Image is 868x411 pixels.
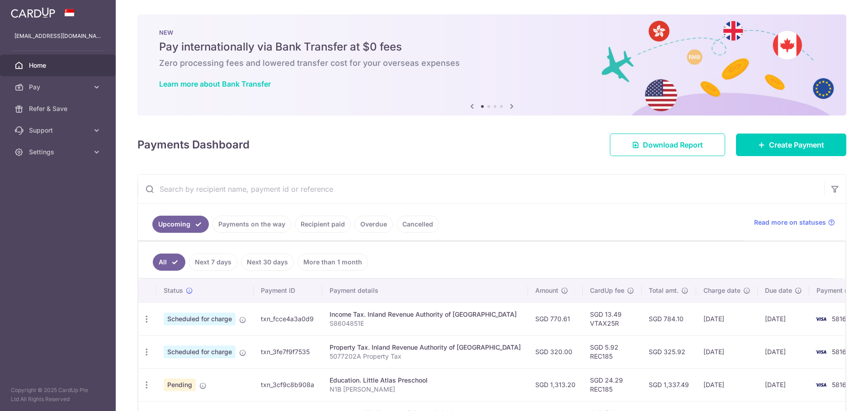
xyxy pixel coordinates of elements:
td: [DATE] [696,368,758,401]
td: SGD 770.61 [528,302,583,335]
a: All [153,254,185,271]
input: Search by recipient name, payment id or reference [138,175,824,203]
p: [EMAIL_ADDRESS][DOMAIN_NAME] [14,32,101,41]
span: Support [29,126,89,135]
a: Next 30 days [241,254,294,271]
td: [DATE] [758,368,809,401]
span: 5816 [832,348,846,356]
span: Read more on statuses [754,218,826,227]
img: Bank Card [812,379,830,390]
p: NEW [159,29,825,36]
td: SGD 13.49 VTAX25R [583,302,642,335]
td: [DATE] [696,335,758,368]
a: Learn more about Bank Transfer [159,79,271,88]
td: txn_3cf9c8b908a [254,368,322,401]
a: Create Payment [736,134,846,156]
span: Scheduled for charge [164,313,236,325]
span: Refer & Save [29,104,89,113]
a: Overdue [354,216,393,233]
h4: Payments Dashboard [137,137,250,153]
iframe: Opens a widget where you can find more information [810,384,859,406]
td: SGD 1,313.20 [528,368,583,401]
a: Payments on the way [212,216,291,233]
span: Amount [535,286,558,295]
p: N1B [PERSON_NAME] [330,385,521,394]
span: Status [164,286,183,295]
a: Next 7 days [189,254,237,271]
span: 5816 [832,381,846,388]
a: Read more on statuses [754,218,835,227]
td: txn_fcce4a3a0d9 [254,302,322,335]
a: More than 1 month [297,254,368,271]
td: [DATE] [758,302,809,335]
span: Scheduled for charge [164,346,236,358]
a: Cancelled [396,216,439,233]
td: SGD 320.00 [528,335,583,368]
span: 5816 [832,315,846,323]
img: Bank transfer banner [137,14,846,115]
a: Download Report [610,134,725,156]
td: SGD 1,337.49 [642,368,696,401]
img: Bank Card [812,346,830,357]
p: 5077202A Property Tax [330,352,521,361]
span: Settings [29,148,89,157]
span: CardUp fee [590,286,624,295]
a: Recipient paid [295,216,351,233]
td: [DATE] [696,302,758,335]
th: Payment details [322,279,528,302]
td: SGD 24.29 REC185 [583,368,642,401]
img: CardUp [11,7,55,18]
span: Pay [29,83,89,92]
span: Home [29,61,89,70]
td: txn_3fe7f9f7535 [254,335,322,368]
span: Pending [164,379,196,391]
p: S8604851E [330,319,521,328]
span: Create Payment [769,139,824,150]
td: SGD 325.92 [642,335,696,368]
span: Due date [765,286,792,295]
th: Payment ID [254,279,322,302]
span: Charge date [703,286,741,295]
h6: Zero processing fees and lowered transfer cost for your overseas expenses [159,58,825,69]
td: [DATE] [758,335,809,368]
td: SGD 5.92 REC185 [583,335,642,368]
span: Total amt. [649,286,679,295]
h5: Pay internationally via Bank Transfer at $0 fees [159,40,825,54]
td: SGD 784.10 [642,302,696,335]
div: Income Tax. Inland Revenue Authority of [GEOGRAPHIC_DATA] [330,310,521,319]
a: Upcoming [152,216,209,233]
span: Download Report [643,139,703,150]
div: Property Tax. Inland Revenue Authority of [GEOGRAPHIC_DATA] [330,343,521,352]
div: Education. Little Atlas Preschool [330,376,521,385]
img: Bank Card [812,314,830,324]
